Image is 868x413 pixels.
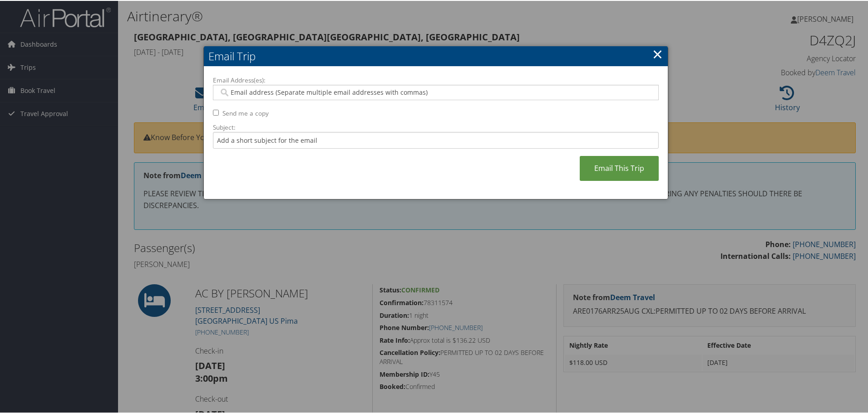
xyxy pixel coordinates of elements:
a: Email This Trip [580,155,659,180]
h2: Email Trip [204,45,668,65]
label: Send me a copy [222,108,269,117]
input: Add a short subject for the email [213,131,659,148]
label: Email Address(es): [213,75,659,84]
input: Email address (Separate multiple email addresses with commas) [219,87,652,96]
a: × [652,44,663,62]
label: Subject: [213,122,659,131]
